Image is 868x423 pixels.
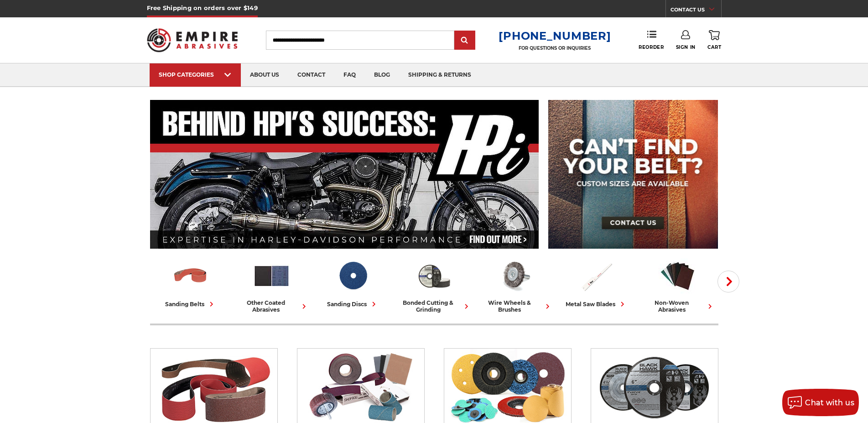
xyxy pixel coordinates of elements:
[235,299,309,313] div: other coated abrasives
[478,299,552,313] div: wire wheels & brushes
[165,299,216,309] div: sanding belts
[707,30,721,50] a: Cart
[334,257,372,295] img: Sanding Discs
[172,257,209,295] img: Sanding Belts
[316,257,390,309] a: sanding discs
[499,45,611,51] p: FOR QUESTIONS OR INQUIRIES
[566,299,627,309] div: metal saw blades
[641,257,715,313] a: non-woven abrasives
[478,257,552,313] a: wire wheels & brushes
[641,299,715,313] div: non-woven abrasives
[670,5,721,17] a: CONTACT US
[782,389,859,416] button: Chat with us
[548,100,718,249] img: promo banner for custom belts.
[241,63,288,87] a: about us
[707,44,721,50] span: Cart
[496,257,534,295] img: Wire Wheels & Brushes
[159,71,232,78] div: SHOP CATEGORIES
[639,30,664,50] a: Reorder
[365,63,399,87] a: blog
[253,257,291,295] img: Other Coated Abrasives
[235,257,309,313] a: other coated abrasives
[334,63,365,87] a: faq
[399,63,480,87] a: shipping & returns
[639,44,664,50] span: Reorder
[805,398,854,407] span: Chat with us
[327,299,379,309] div: sanding discs
[147,22,238,58] img: Empire Abrasives
[397,299,471,313] div: bonded cutting & grinding
[659,257,696,295] img: Non-woven Abrasives
[415,257,453,295] img: Bonded Cutting & Grinding
[150,100,539,249] img: Banner for an interview featuring Horsepower Inc who makes Harley performance upgrades featured o...
[499,29,611,42] a: [PHONE_NUMBER]
[676,44,696,50] span: Sign In
[560,257,634,309] a: metal saw blades
[577,257,615,295] img: Metal Saw Blades
[397,257,471,313] a: bonded cutting & grinding
[288,63,334,87] a: contact
[456,31,474,50] input: Submit
[717,271,739,292] button: Next
[154,257,228,309] a: sanding belts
